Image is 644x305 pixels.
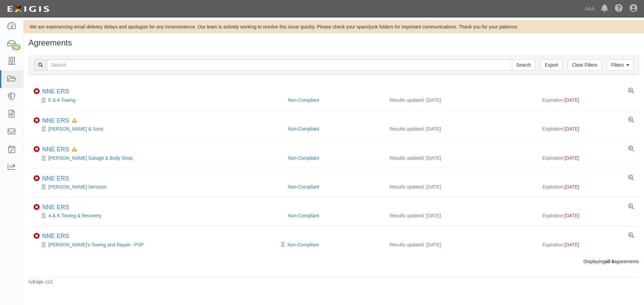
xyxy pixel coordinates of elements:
div: E & A Towing [34,97,283,103]
h1: Agreements [29,39,639,47]
a: Clear Filters [568,59,601,71]
a: NNE ERS [42,204,69,211]
span: [DATE] [565,126,579,132]
div: NNE ERS [42,175,69,182]
a: View results summary [628,175,634,181]
small: by [29,279,53,285]
i: Non-Compliant [34,118,40,124]
a: Non-Compliant [288,97,319,103]
div: Expiration: [542,241,634,248]
div: Expiration: [542,212,634,219]
i: Help Center - Complianz [615,5,623,13]
div: Dana's Towing and Repair.- PSP [34,241,283,248]
a: Non-Compliant [288,184,319,189]
input: Search [47,59,512,71]
i: Non-Compliant [34,204,40,210]
a: [PERSON_NAME]'s Towing and Repair.- PSP [48,242,144,247]
span: [DATE] [565,242,579,247]
a: NNE ERS [42,146,69,153]
div: Expiration: [542,183,634,190]
a: View results summary [628,233,634,239]
i: In Default since 08/15/2025 [72,119,77,123]
a: Non-Compliant [287,242,319,247]
a: Filters [607,59,634,71]
a: E & A Towing [48,97,75,103]
a: View results summary [628,88,634,94]
div: A & K Towing & Recovery [34,212,283,219]
a: Exigis, LLC [33,280,53,284]
div: NNE ERS [42,88,69,95]
div: NNE ERS [42,233,69,240]
a: NNE ERS [42,175,69,182]
div: Expiration: [542,155,634,161]
a: View results summary [628,204,634,210]
div: We are experiencing email delivery delays and apologize for any inconvenience. Our team is active... [23,23,644,30]
i: Non-Compliant [34,146,40,152]
div: NNE ERS [42,146,77,153]
a: NNE ERS [42,117,69,124]
a: [PERSON_NAME] & Sons [48,126,103,132]
a: AAA [582,2,598,15]
i: Non-Compliant [34,88,40,94]
a: [PERSON_NAME] Garage & Body Shop [48,155,132,161]
a: A & K Towing & Recovery [48,213,101,218]
i: Non-Compliant [34,175,40,181]
div: 48 [12,44,21,50]
i: Pending Review [281,242,285,247]
div: Expiration: [542,126,634,132]
i: In Default since 08/15/2025 [72,147,77,152]
a: Non-Compliant [288,213,319,218]
div: Expiration: [542,97,634,103]
div: Results updated: [DATE] [390,212,532,219]
div: Sylvio Paradis & Sons [34,126,283,132]
i: Non-Compliant [34,233,40,239]
span: [DATE] [565,213,579,218]
div: Results updated: [DATE] [390,97,532,103]
a: Non-Compliant [288,155,319,161]
div: Results updated: [DATE] [390,126,532,132]
div: Results updated: [DATE] [390,241,532,248]
span: [DATE] [565,155,579,161]
input: Search [512,59,535,71]
b: all 6 [605,259,614,264]
a: Export [540,59,562,71]
div: Results updated: [DATE] [390,155,532,161]
div: Results updated: [DATE] [390,183,532,190]
a: [PERSON_NAME] Services [48,184,106,189]
span: [DATE] [565,97,579,103]
img: logo-5460c22ac91f19d4615b14bd174203de0afe785f0fc80cf4dbbc73dc1793850b.png [5,3,51,15]
div: Displaying agreements [23,258,644,265]
a: NNE ERS [42,88,69,95]
a: View results summary [628,117,634,123]
a: View results summary [628,146,634,152]
div: Beaulieu's Garage & Body Shop [34,155,283,161]
span: [DATE] [565,184,579,189]
a: NNE ERS [42,233,69,239]
a: Non-Compliant [288,126,319,132]
div: L H Morine Services [34,183,283,190]
div: NNE ERS [42,204,69,211]
div: NNE ERS [42,117,77,125]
